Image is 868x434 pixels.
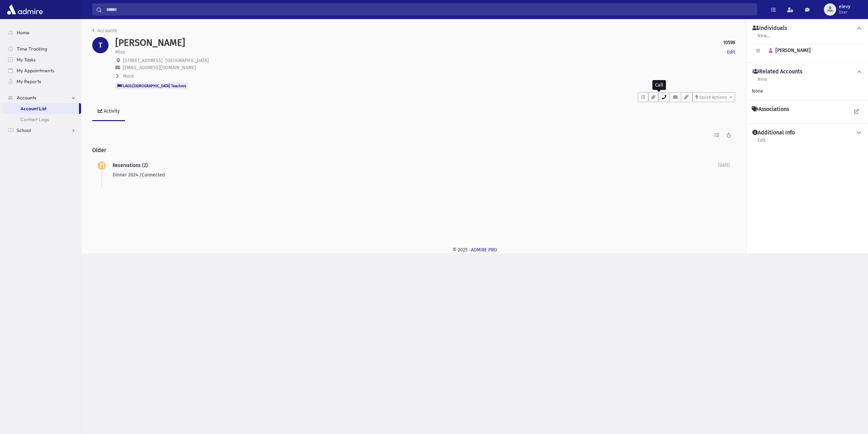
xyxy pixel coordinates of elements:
button: Additional Info [752,129,863,136]
span: FLAGS:[DEMOGRAPHIC_DATA] Teachers [115,82,188,89]
div: Call [652,80,666,90]
div: None [752,88,863,95]
input: Search [102,3,757,16]
a: Edit [727,49,735,56]
span: elevy [839,4,850,10]
span: Accounts [17,95,36,101]
p: Miss [115,49,125,56]
div: © 2025 - [92,246,857,253]
span: My Tasks [17,57,36,63]
a: Contact Logs [3,114,81,125]
span: [DATE] [718,163,730,168]
a: ADMIRE PRO [471,247,497,253]
strong: 10596 [723,39,735,46]
button: Quick Actions [692,92,735,102]
a: New [757,75,767,88]
a: My Reports [3,76,81,87]
h4: Individuals [752,25,787,32]
span: User [839,10,850,15]
span: [GEOGRAPHIC_DATA] [165,58,209,63]
a: New... [757,32,770,44]
h4: Related Accounts [752,68,802,75]
a: School [3,125,81,136]
button: Related Accounts [752,68,863,75]
span: Quick Actions [699,95,727,100]
span: More [123,73,134,79]
nav: breadcrumb [92,27,117,37]
a: Accounts [3,92,81,103]
a: Home [3,27,81,38]
span: My Reports [17,78,41,84]
a: My Appointments [3,65,81,76]
span: [STREET_ADDRESS] [123,58,163,63]
h2: Older [92,141,735,159]
h4: Associations [752,106,789,113]
span: [EMAIL_ADDRESS][DOMAIN_NAME] [123,65,196,71]
a: Activity [92,102,125,121]
span: Reservations (2) [113,163,148,168]
span: Account List [20,106,46,112]
span: Contact Logs [20,116,49,122]
span: School [17,127,31,133]
a: Edit [757,136,766,149]
a: Accounts [92,28,117,34]
span: Home [17,30,29,36]
a: Time Tracking [3,43,81,54]
div: Activity [102,108,120,114]
button: Individuals [752,25,863,32]
span: Time Tracking [17,46,47,52]
a: My Tasks [3,54,81,65]
p: Dinner 2024 /Connected [113,171,718,178]
button: More [115,73,135,80]
div: T [92,37,108,53]
img: AdmirePro [5,3,44,16]
span: My Appointments [17,68,54,74]
a: Account List [3,103,79,114]
h4: Additional Info [752,129,795,136]
span: [PERSON_NAME] [766,48,811,53]
h1: [PERSON_NAME] [115,37,185,49]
